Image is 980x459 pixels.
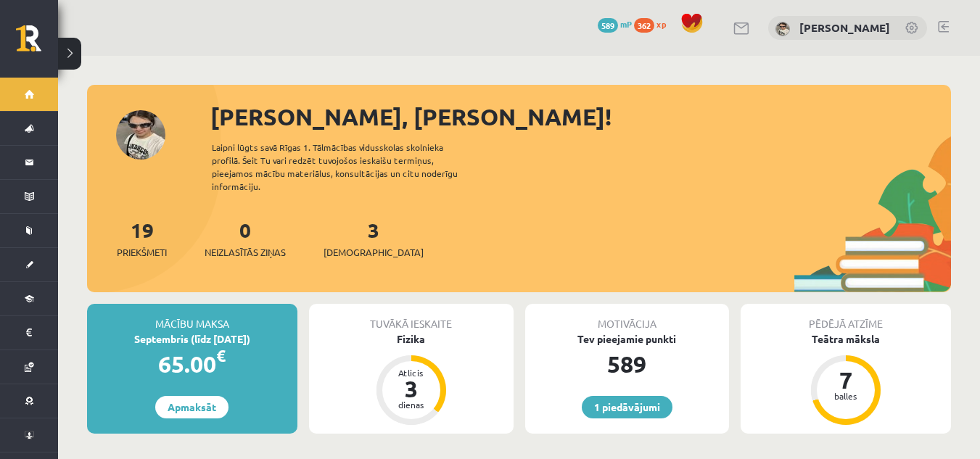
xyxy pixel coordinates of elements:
a: Apmaksāt [155,396,228,418]
span: Priekšmeti [117,245,167,260]
div: Atlicis [390,368,433,377]
div: 589 [525,347,730,381]
a: 3[DEMOGRAPHIC_DATA] [324,217,424,260]
div: [PERSON_NAME], [PERSON_NAME]! [210,99,951,134]
a: 19Priekšmeti [117,217,167,260]
div: Motivācija [525,304,730,331]
span: mP [620,18,632,30]
a: 589 mP [598,18,632,30]
span: 589 [598,18,618,33]
a: 1 piedāvājumi [582,396,672,418]
div: balles [824,392,868,400]
div: dienas [390,400,433,409]
div: Teātra māksla [741,331,951,347]
a: Teātra māksla 7 balles [741,331,951,427]
img: Marija Tjarve [775,22,790,36]
span: € [216,345,226,366]
a: [PERSON_NAME] [799,20,890,35]
span: [DEMOGRAPHIC_DATA] [324,245,424,260]
div: 3 [390,377,433,400]
a: 0Neizlasītās ziņas [205,217,286,260]
div: Fizika [309,331,514,347]
div: Mācību maksa [87,304,297,331]
div: 65.00 [87,347,297,381]
div: Laipni lūgts savā Rīgas 1. Tālmācības vidusskolas skolnieka profilā. Šeit Tu vari redzēt tuvojošo... [212,141,483,193]
div: Pēdējā atzīme [741,304,951,331]
a: Fizika Atlicis 3 dienas [309,331,514,427]
span: xp [656,18,666,30]
div: Tuvākā ieskaite [309,304,514,331]
a: 362 xp [634,18,673,30]
div: Septembris (līdz [DATE]) [87,331,297,347]
span: 362 [634,18,654,33]
a: Rīgas 1. Tālmācības vidusskola [16,25,58,62]
div: Tev pieejamie punkti [525,331,730,347]
span: Neizlasītās ziņas [205,245,286,260]
div: 7 [824,368,868,392]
